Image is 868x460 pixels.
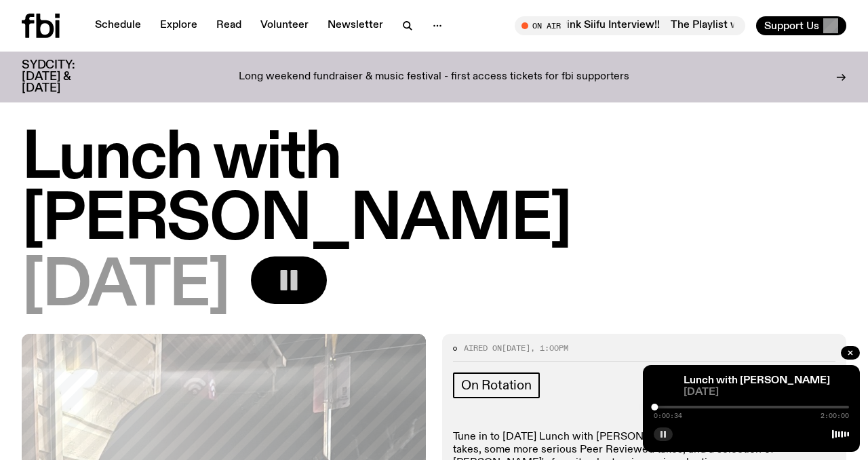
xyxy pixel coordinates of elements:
h3: SYDCITY: [DATE] & [DATE] [22,60,108,94]
p: Long weekend fundraiser & music festival - first access tickets for fbi supporters [239,71,629,83]
span: [DATE] [502,343,530,353]
h1: Lunch with [PERSON_NAME] [22,129,846,251]
span: 0:00:34 [654,413,682,419]
a: Newsletter [319,16,391,35]
span: 2:00:00 [821,413,849,419]
span: , 1:00pm [530,343,568,353]
span: [DATE] [22,256,229,318]
a: Volunteer [252,16,317,35]
span: On Rotation [461,378,532,393]
a: Lunch with [PERSON_NAME] [684,375,830,386]
a: Read [208,16,250,35]
span: Aired on [464,343,502,353]
a: On Rotation [453,372,540,398]
a: Explore [152,16,205,35]
span: [DATE] [684,387,849,398]
span: Support Us [764,20,819,32]
button: Support Us [756,16,846,35]
button: On AirThe Playlist with [PERSON_NAME] / Pink Siifu Interview!!The Playlist with [PERSON_NAME] / P... [515,16,745,35]
a: Schedule [87,16,149,35]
